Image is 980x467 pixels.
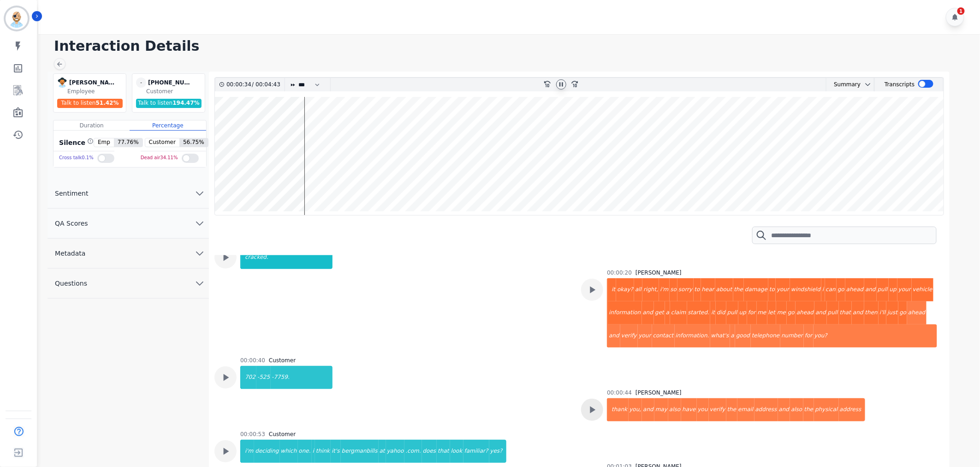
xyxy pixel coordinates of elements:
div: which [280,440,298,463]
div: [PERSON_NAME] [69,78,115,88]
div: right, [642,278,659,301]
div: and [852,301,864,324]
div: your [897,278,912,301]
div: Customer [146,88,203,95]
button: Metadata chevron down [48,239,209,269]
div: a [665,301,670,324]
svg: chevron down [194,188,205,199]
div: the [733,278,744,301]
div: go [837,278,845,301]
div: it's [331,440,341,463]
div: you? [814,324,937,347]
div: to [694,278,701,301]
div: verify [709,398,726,421]
div: the [726,398,737,421]
div: 00:00:34 [226,78,252,91]
div: pull [827,301,839,324]
div: me [757,301,767,324]
div: verify [620,324,638,347]
span: 194.47 % [172,100,199,106]
div: [PERSON_NAME] [636,389,682,396]
div: -7759. [271,366,333,389]
div: Silence [57,138,94,147]
svg: chevron down [194,218,205,229]
div: i'm [241,440,254,463]
div: address [839,398,865,421]
div: can [825,278,837,301]
div: also [790,398,803,421]
div: the [803,398,814,421]
div: deciding [254,440,279,463]
div: familiar? [463,440,489,463]
div: and [608,324,620,347]
div: telephone [751,324,780,347]
div: up [738,301,747,324]
span: Emp [94,138,114,147]
button: Questions chevron down [48,269,209,299]
div: just [886,301,898,324]
span: 51.42 % [96,100,119,106]
div: 00:00:44 [607,389,632,396]
div: 00:00:40 [240,357,265,364]
div: have [681,398,696,421]
div: that [437,440,450,463]
div: 1 [957,7,965,15]
div: damage [744,278,768,301]
span: - [136,78,146,88]
div: all [634,278,642,301]
div: Duration [53,120,130,131]
div: and [814,301,827,324]
div: Employee [67,88,124,95]
div: started. [687,301,711,324]
div: ahead [907,301,926,324]
div: email [737,398,754,421]
div: physical [814,398,838,421]
div: i'll [879,301,886,324]
svg: chevron down [194,248,205,259]
div: a [730,324,735,347]
div: [PHONE_NUMBER] [148,78,194,88]
div: you [697,398,709,421]
div: yes? [489,440,506,463]
div: and [778,398,790,421]
div: ahead [845,278,864,301]
div: information [608,301,641,324]
div: Transcripts [885,78,915,91]
div: that [839,301,852,324]
span: Questions [48,279,95,288]
div: and [864,278,877,301]
div: it [710,301,716,324]
div: i'm [659,278,669,301]
span: Metadata [48,249,93,258]
div: Customer [269,357,296,364]
div: did [716,301,726,324]
div: your [776,278,790,301]
div: Percentage [130,120,206,131]
div: 00:00:20 [607,269,632,276]
div: 00:00:53 [240,431,265,438]
div: hear [701,278,715,301]
div: pull [877,278,889,301]
div: what's [710,324,730,347]
div: to [768,278,776,301]
div: for [804,324,814,347]
div: okay? [616,278,634,301]
div: for [747,301,757,324]
div: claim [670,301,687,324]
div: Cross talk 0.1 % [59,151,94,165]
div: Talk to listen [136,99,202,108]
div: your [638,324,652,347]
div: address [754,398,778,421]
div: then [864,301,879,324]
div: Talk to listen [57,99,123,108]
div: and [642,301,654,324]
span: Sentiment [48,189,95,198]
div: you, [629,398,642,421]
button: QA Scores chevron down [48,209,209,239]
div: good [735,324,751,347]
div: .com. [404,440,422,463]
div: cracked. [241,246,333,269]
svg: chevron down [864,81,872,88]
div: contact [652,324,675,347]
div: pull [726,301,738,324]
